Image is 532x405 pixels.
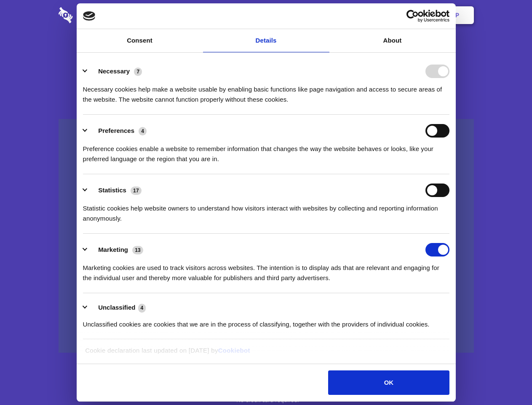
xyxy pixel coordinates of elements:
label: Preferences [98,127,134,134]
div: Unclassified cookies are cookies that we are in the process of classifying, together with the pro... [83,313,449,329]
a: Contact [342,2,380,28]
div: Cookie declaration last updated on [DATE] by [79,346,453,362]
h1: Eliminate Slack Data Loss. [59,38,474,68]
span: 13 [132,246,143,254]
span: 4 [138,304,146,312]
a: Wistia video thumbnail [59,119,474,353]
h4: Auto-redaction of sensitive data, encrypted data sharing and self-destructing private chats. Shar... [59,77,474,105]
div: Marketing cookies are used to track visitors across websites. The intention is to display ads tha... [83,256,449,283]
label: Statistics [98,186,126,194]
div: Statistic cookies help website owners to understand how visitors interact with websites by collec... [83,197,449,224]
button: Necessary (7) [83,65,147,78]
a: Consent [77,29,203,52]
span: 7 [134,67,142,76]
span: 4 [139,127,147,135]
a: Usercentrics Cookiebot - opens in a new window [376,10,449,22]
div: Necessary cookies help make a website usable by enabling basic functions like page navigation and... [83,78,449,105]
label: Marketing [98,246,128,253]
button: Unclassified (4) [83,302,151,313]
button: Statistics (17) [83,184,147,197]
iframe: Drift Widget Chat Controller [490,363,522,395]
a: Cookiebot [218,347,250,354]
div: Preference cookies enable a website to remember information that changes the way the website beha... [83,138,449,164]
a: Details [203,29,329,52]
button: OK [328,370,449,395]
img: logo-wordmark-white-trans-d4663122ce5f474addd5e946df7df03e33cb6a1c49d2221995e7729f52c070b2.svg [59,7,131,23]
button: Preferences (4) [83,124,152,138]
img: logo [83,11,96,21]
button: Marketing (13) [83,243,149,256]
a: Pricing [247,2,284,28]
a: About [329,29,456,52]
a: Login [382,2,419,28]
label: Necessary [98,67,130,75]
span: 17 [131,186,142,195]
